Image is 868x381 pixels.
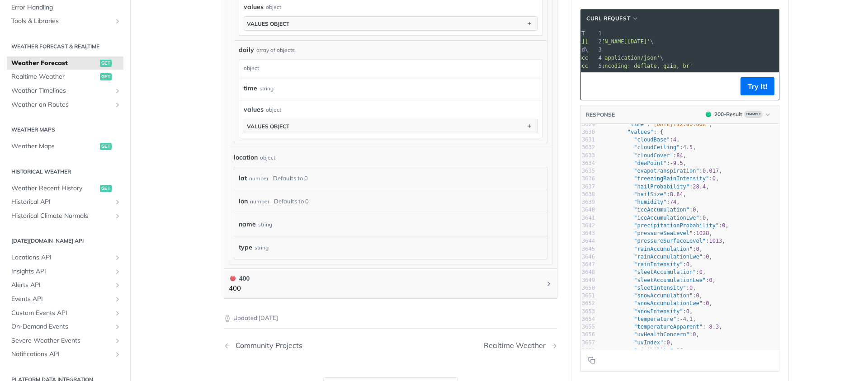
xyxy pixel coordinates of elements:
[683,144,693,151] span: 4.5
[744,111,763,118] span: Example
[581,347,595,354] div: 3658
[670,199,676,205] span: 74
[581,308,595,315] div: 3653
[601,339,673,346] span: : ,
[581,253,595,261] div: 3646
[11,3,121,12] span: Error Handling
[7,292,123,306] a: Events APIShow subpages for Events API
[601,183,709,190] span: : ,
[7,98,123,112] a: Weather on RoutesShow subpages for Weather on Routes
[709,238,722,244] span: 1013
[706,300,709,306] span: 0
[634,277,706,283] span: "sleetAccumulationLwe"
[581,183,595,191] div: 3637
[601,121,712,127] span: : ,
[11,198,112,207] span: Historical API
[588,62,603,70] div: 5
[100,73,112,80] span: get
[565,38,650,45] span: '[URL][DOMAIN_NAME][DATE]'
[601,238,726,244] span: : ,
[11,100,112,109] span: Weather on Routes
[634,230,693,236] span: "pressureSeaLevel"
[11,267,112,276] span: Insights API
[634,191,666,198] span: "hailSize"
[650,121,709,127] span: "[DATE]T12:00:00Z"
[114,254,121,261] button: Show subpages for Locations API
[588,38,603,46] div: 2
[247,20,289,27] div: values object
[11,59,98,68] span: Weather Forecast
[581,198,595,206] div: 3639
[693,183,706,190] span: 28.4
[114,282,121,289] button: Show subpages for Alerts API
[693,207,696,213] span: 0
[676,152,683,159] span: 84
[601,308,693,315] span: : ,
[250,195,269,208] div: number
[701,110,774,119] button: 200200-ResultExample
[706,112,711,117] span: 200
[634,152,673,159] span: "cloudCover"
[601,324,722,330] span: : ,
[581,300,595,307] div: 3652
[601,160,686,166] span: : ,
[581,237,595,245] div: 3644
[601,246,703,252] span: : ,
[244,119,537,133] button: values object
[581,152,595,160] div: 3633
[706,254,709,260] span: 0
[266,106,281,114] div: object
[244,105,264,114] span: values
[11,86,112,95] span: Weather Timelines
[11,72,98,81] span: Realtime Weather
[234,153,258,162] span: location
[683,316,693,322] span: 4.1
[239,60,540,77] div: object
[11,350,112,359] span: Notifications API
[11,281,112,290] span: Alerts API
[676,347,683,353] span: 16
[634,324,703,330] span: "temperatureApparent"
[581,167,595,175] div: 3635
[581,128,595,136] div: 3630
[114,296,121,303] button: Show subpages for Events API
[11,212,112,221] span: Historical Climate Normals
[712,175,716,182] span: 0
[230,276,236,281] span: 400
[601,129,663,135] span: : {
[699,269,703,275] span: 0
[244,82,257,95] label: time
[266,3,281,11] div: object
[7,320,123,334] a: On-Demand EventsShow subpages for On-Demand Events
[7,306,123,320] a: Custom Events APIShow subpages for Custom Events API
[706,324,709,330] span: -
[581,277,595,284] div: 3649
[634,136,670,143] span: "cloudBase"
[259,82,274,95] div: string
[114,268,121,275] button: Show subpages for Insights API
[239,45,254,55] span: daily
[273,172,308,185] div: Defaults to 0
[229,273,552,294] button: 400 400400
[114,337,121,344] button: Show subpages for Severe Weather Events
[670,160,673,166] span: -
[581,284,595,292] div: 3650
[7,42,123,51] h2: Weather Forecast & realtime
[634,292,693,299] span: "snowAccumulation"
[667,339,670,346] span: 0
[7,265,123,278] a: Insights APIShow subpages for Insights API
[7,1,123,14] a: Error Handling
[581,121,595,128] div: 3629
[673,136,676,143] span: 4
[679,316,683,322] span: -
[7,182,123,195] a: Weather Recent Historyget
[670,191,683,198] span: 8.64
[634,144,679,151] span: "cloudCeiling"
[601,261,693,268] span: : ,
[274,195,309,208] div: Defaults to 0
[634,215,699,221] span: "iceAccumulationLwe"
[581,323,595,331] div: 3655
[601,300,712,306] span: : ,
[244,17,537,30] button: values object
[634,207,689,213] span: "iceAccumulation"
